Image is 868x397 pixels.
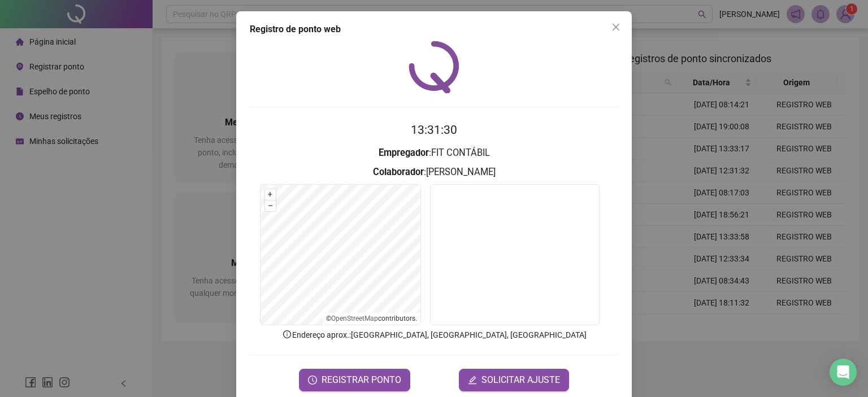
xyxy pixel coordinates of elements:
span: close [611,23,620,32]
div: Registro de ponto web [250,23,618,36]
img: QRPoint [409,41,459,93]
span: SOLICITAR AJUSTE [481,373,560,387]
strong: Empregador [379,147,429,158]
a: OpenStreetMap [331,315,378,322]
div: Open Intercom Messenger [830,359,857,386]
span: edit [468,376,477,385]
span: clock-circle [308,376,317,385]
button: REGISTRAR PONTO [299,369,410,391]
button: – [265,200,276,211]
button: Close [607,18,625,36]
button: + [265,189,276,200]
h3: : FIT CONTÁBIL [250,146,618,160]
p: Endereço aprox. : [GEOGRAPHIC_DATA], [GEOGRAPHIC_DATA], [GEOGRAPHIC_DATA] [250,329,618,341]
h3: : [PERSON_NAME] [250,165,618,180]
time: 13:31:30 [411,123,457,137]
strong: Colaborador [373,167,424,177]
button: editSOLICITAR AJUSTE [459,369,569,391]
span: REGISTRAR PONTO [322,373,401,387]
li: © contributors. [326,315,417,322]
span: info-circle [282,329,292,339]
